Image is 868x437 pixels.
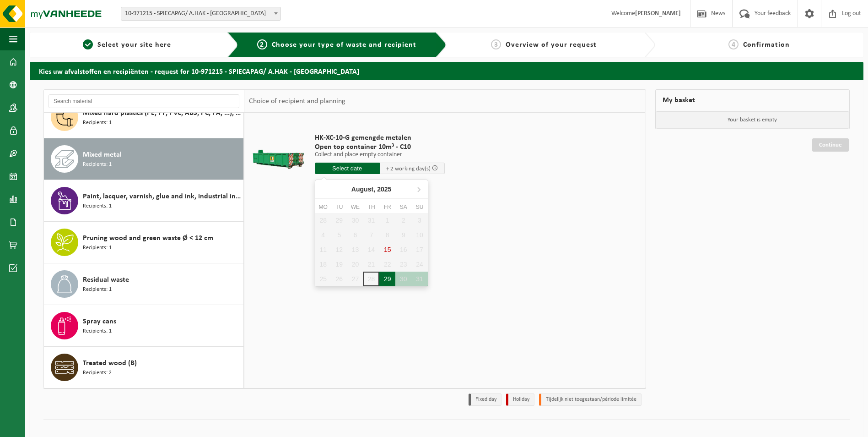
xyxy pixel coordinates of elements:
div: 29 [379,272,395,286]
span: 10-971215 - SPIECAPAG/ A.HAK - BRUGGE [121,7,280,20]
button: Residual waste Recipients: 1 [44,263,244,305]
span: HK-XC-10-G gemengde metalen [315,133,445,142]
span: 1 [83,39,93,49]
button: Mixed hard plastics (PE, PP, PVC, ABS, PC, PA, ...), recyclable (industrie) Recipients: 1 [44,97,244,138]
span: Recipients: 1 [83,202,112,211]
span: Treated wood (B) [83,358,137,369]
p: Your basket is empty [656,111,850,129]
div: Su [411,202,427,212]
div: Tu [331,202,347,212]
div: Mo [315,202,331,212]
span: Residual waste [83,274,129,285]
span: Overview of your request [506,41,597,49]
span: 3 [491,39,501,49]
span: + 2 working day(s) [386,166,431,172]
div: Fr [379,202,395,212]
div: Choice of recipient and planning [244,90,350,113]
span: Recipients: 1 [83,327,112,336]
span: Confirmation [743,41,790,49]
span: Pruning wood and green waste Ø < 12 cm [83,233,213,244]
button: Paint, lacquer, varnish, glue and ink, industrial in small packaging Recipients: 1 [44,180,244,222]
button: Spray cans Recipients: 1 [44,305,244,347]
span: 2 [257,39,267,49]
span: Recipients: 1 [83,244,112,252]
span: Choose your type of waste and recipient [272,41,416,49]
span: Spray cans [83,316,116,327]
span: Open top container 10m³ - C10 [315,142,445,152]
div: Sa [395,202,411,212]
span: Recipients: 1 [83,285,112,294]
button: Mixed metal Recipients: 1 [44,138,244,180]
input: Select date [315,163,380,174]
span: Paint, lacquer, varnish, glue and ink, industrial in small packaging [83,191,241,202]
li: Holiday [506,393,534,406]
span: Mixed metal [83,149,122,160]
div: Th [363,202,379,212]
a: Continue [812,138,849,152]
p: Collect and place empty container [315,152,445,158]
span: Mixed hard plastics (PE, PP, PVC, ABS, PC, PA, ...), recyclable (industrie) [83,108,241,119]
a: 1Select your site here [34,39,220,50]
input: Search material [49,94,239,108]
h2: Kies uw afvalstoffen en recipiënten - request for 10-971215 - SPIECAPAG/ A.HAK - [GEOGRAPHIC_DATA] [30,62,863,80]
div: August, [348,182,395,197]
span: Recipients: 2 [83,369,112,377]
span: 10-971215 - SPIECAPAG/ A.HAK - BRUGGE [121,7,281,21]
div: We [347,202,363,212]
li: Tijdelijk niet toegestaan/période limitée [539,393,642,406]
li: Fixed day [469,393,501,406]
span: Recipients: 1 [83,160,112,169]
i: 2025 [377,186,391,192]
div: My basket [655,89,850,111]
strong: [PERSON_NAME] [635,10,681,17]
button: Treated wood (B) Recipients: 2 [44,347,244,388]
button: Pruning wood and green waste Ø < 12 cm Recipients: 1 [44,222,244,263]
span: 4 [728,39,739,49]
span: Select your site here [97,41,171,49]
span: Recipients: 1 [83,119,112,127]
